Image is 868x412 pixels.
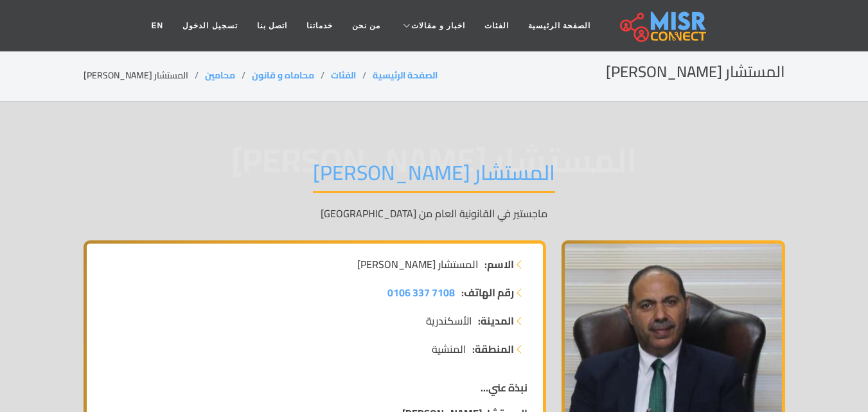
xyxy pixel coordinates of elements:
[475,13,518,38] a: الفئات
[373,67,438,84] a: الصفحة الرئيسية
[84,69,205,82] li: المستشار [PERSON_NAME]
[620,10,706,42] img: main.misr_connect
[84,206,785,221] p: ماجستير في القانونية العام من [GEOGRAPHIC_DATA]
[518,13,600,38] a: الصفحة الرئيسية
[481,378,527,397] strong: نبذة عني...
[313,160,555,193] h1: المستشار [PERSON_NAME]
[357,256,478,272] span: المستشار [PERSON_NAME]
[387,283,455,302] span: ‎0106 337 7108
[461,285,514,300] strong: رقم الهاتف:
[484,256,514,272] strong: الاسم:
[432,341,466,357] span: المنشية
[142,13,173,38] a: EN
[247,13,297,38] a: اتصل بنا
[387,285,455,300] a: ‎0106 337 7108
[606,63,785,82] h2: المستشار [PERSON_NAME]
[297,13,342,38] a: خدماتنا
[173,13,247,38] a: تسجيل الدخول
[342,13,390,38] a: من نحن
[252,67,314,84] a: محاماه و قانون
[390,13,475,38] a: اخبار و مقالات
[478,313,514,328] strong: المدينة:
[426,313,472,328] span: الأسكندرية
[205,67,235,84] a: محامين
[331,67,356,84] a: الفئات
[411,20,465,31] span: اخبار و مقالات
[472,341,514,357] strong: المنطقة:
